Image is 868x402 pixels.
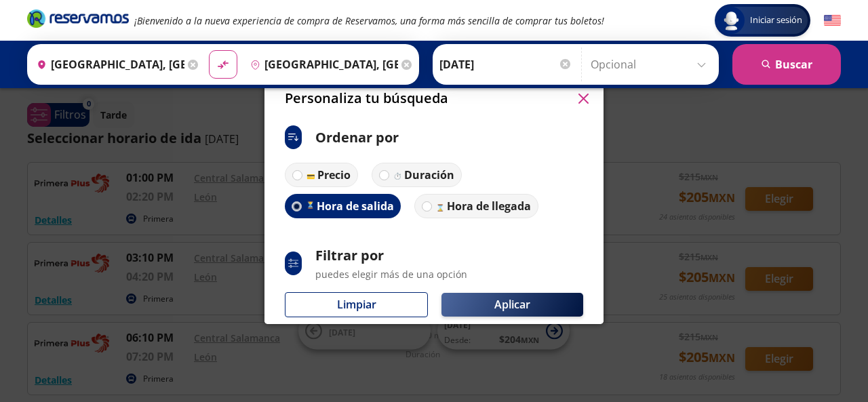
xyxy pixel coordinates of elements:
[439,47,572,81] input: Elegir Fecha
[27,8,129,28] i: Brand Logo
[447,198,531,214] p: Hora de llegada
[27,8,129,33] a: Brand Logo
[134,14,604,27] em: ¡Bienvenido a la nueva experiencia de compra de Reservamos, una forma más sencilla de comprar tus...
[31,47,184,81] input: Buscar Origen
[245,47,398,81] input: Buscar Destino
[317,167,351,183] p: Precio
[285,292,428,317] button: Limpiar
[441,293,583,317] button: Aplicar
[316,198,396,215] p: Hora de salida
[591,47,712,81] input: Opcional
[285,88,448,108] p: Personaliza tu búsqueda
[315,267,467,281] p: puedes elegir más de una opción
[315,245,467,266] p: Filtrar por
[745,14,808,27] span: Iniciar sesión
[824,12,841,29] button: English
[315,127,399,148] p: Ordenar por
[732,44,841,85] button: Buscar
[404,167,454,183] p: Duración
